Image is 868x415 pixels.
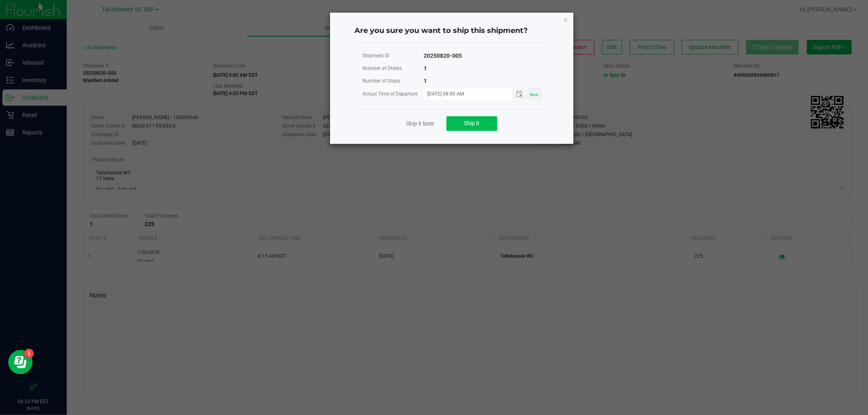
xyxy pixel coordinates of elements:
[424,89,503,99] input: MM/dd/yyyy HH:MM a
[354,26,549,36] h4: Are you sure you want to ship this shipment?
[24,349,34,359] iframe: Resource center unread badge
[363,63,424,74] div: Number of Orders
[530,92,538,97] span: Now
[406,120,434,128] a: Ship it later
[464,120,480,126] span: Ship it
[424,51,462,61] div: 20250820-005
[8,350,33,374] iframe: Resource center
[363,51,424,61] div: Shipment ID
[424,63,427,74] div: 1
[512,89,528,99] span: Toggle popup
[363,76,424,86] div: Number of Stops
[563,15,568,24] button: Close
[424,76,427,86] div: 1
[363,89,424,99] div: Actual Time of Departure
[446,116,497,131] button: Ship it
